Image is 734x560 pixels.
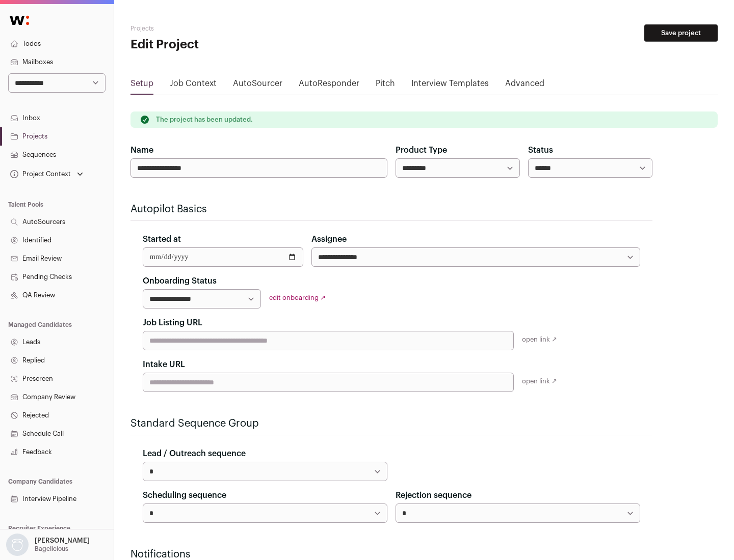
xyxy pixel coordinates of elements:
h2: Projects [130,24,326,33]
a: Advanced [505,77,544,94]
a: edit onboarding ↗ [269,294,326,301]
label: Onboarding Status [143,275,217,287]
p: Bagelicious [35,545,68,553]
button: Save project [644,24,718,42]
label: Scheduling sequence [143,489,226,501]
a: Setup [130,77,153,94]
label: Job Listing URL [143,317,202,329]
p: [PERSON_NAME] [35,537,90,545]
img: Wellfound [4,10,35,31]
a: AutoResponder [299,77,359,94]
h2: Autopilot Basics [130,202,652,216]
button: Open dropdown [8,167,85,181]
label: Rejection sequence [396,489,471,501]
p: The project has been updated. [156,116,253,124]
label: Name [130,144,153,156]
img: nopic.png [6,534,29,556]
label: Product Type [396,144,447,156]
label: Status [528,144,553,156]
label: Intake URL [143,358,185,371]
a: Interview Templates [411,77,489,94]
label: Assignee [311,233,347,245]
a: AutoSourcer [233,77,282,94]
button: Open dropdown [4,534,92,556]
div: Project Context [8,170,71,178]
label: Lead / Outreach sequence [143,447,246,460]
label: Started at [143,233,181,245]
h1: Edit Project [130,37,326,53]
h2: Standard Sequence Group [130,416,652,431]
a: Job Context [170,77,217,94]
a: Pitch [376,77,395,94]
